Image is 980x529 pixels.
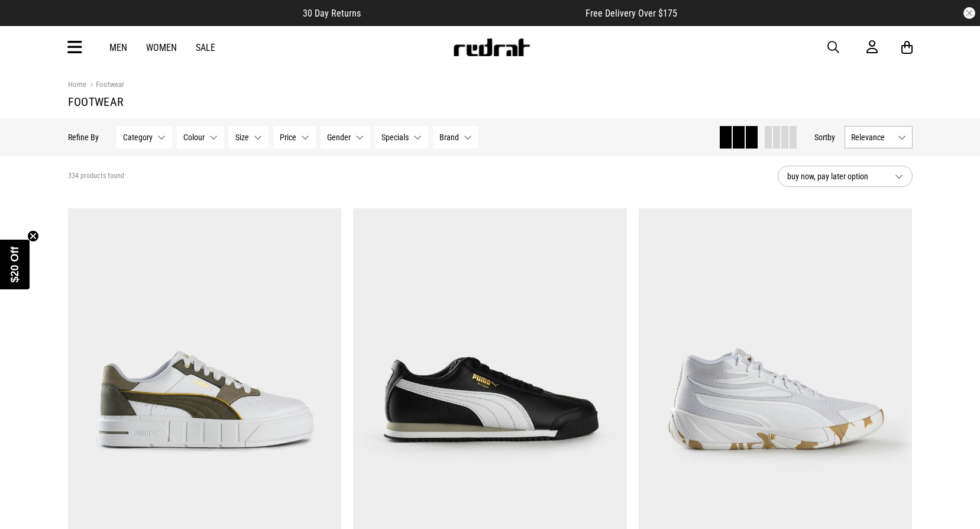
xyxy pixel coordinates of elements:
[86,80,124,91] a: Footwear
[273,126,316,149] button: Price
[778,166,913,187] button: buy now, pay later option
[68,133,99,142] p: Refine By
[183,133,205,142] span: Colour
[68,95,913,109] h1: Footwear
[321,126,370,149] button: Gender
[375,126,428,149] button: Specials
[787,169,885,183] span: buy now, pay later option
[452,38,531,56] img: Redrat logo
[384,7,562,19] iframe: Customer reviews powered by Trustpilot
[235,133,249,142] span: Size
[851,133,893,142] span: Relevance
[381,133,409,142] span: Specials
[27,230,39,242] button: Close teaser
[229,126,269,149] button: Size
[586,8,677,19] span: Free Delivery Over $175
[117,126,172,149] button: Category
[433,126,478,149] button: Brand
[68,80,86,89] a: Home
[327,133,351,142] span: Gender
[123,133,153,142] span: Category
[814,130,835,144] button: Sortby
[303,8,361,19] span: 30 Day Returns
[68,172,124,181] span: 334 products found
[109,42,127,53] a: Men
[9,246,21,282] span: $20 Off
[177,126,224,149] button: Colour
[827,133,835,142] span: by
[845,126,913,149] button: Relevance
[439,133,459,142] span: Brand
[280,133,296,142] span: Price
[196,42,215,53] a: Sale
[146,42,177,53] a: Women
